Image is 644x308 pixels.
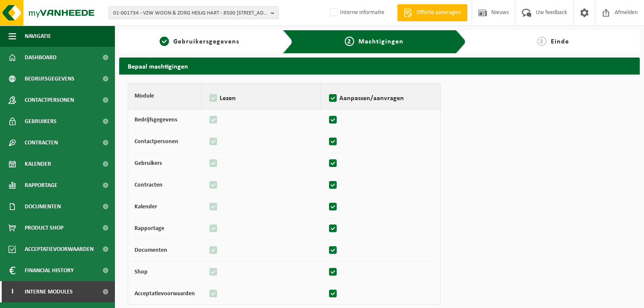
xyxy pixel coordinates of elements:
[135,117,177,123] strong: Bedrijfsgegevens
[109,6,279,19] button: 01-001734 - VZW WOON & ZORG HEILIG HART - 8500 [STREET_ADDRESS]
[25,153,51,175] span: Kalender
[173,38,239,45] span: Gebruikersgegevens
[25,47,57,68] span: Dashboard
[415,9,463,17] span: Offerte aanvragen
[208,92,314,105] label: Lezen
[123,37,276,47] a: 1Gebruikersgegevens
[119,58,640,74] h2: Bepaal machtigingen
[135,269,148,275] strong: Shop
[135,247,167,253] strong: Documenten
[25,217,63,239] span: Product Shop
[345,37,354,46] span: 2
[397,4,467,21] a: Offerte aanvragen
[25,196,61,217] span: Documenten
[25,132,58,153] span: Contracten
[25,26,51,47] span: Navigatie
[135,138,178,145] strong: Contactpersonen
[25,260,74,281] span: Financial History
[327,92,434,105] label: Aanpassen/aanvragen
[537,37,547,46] span: 3
[25,281,73,302] span: Interne modules
[135,160,162,167] strong: Gebruikers
[135,204,157,210] strong: Kalender
[358,38,404,45] span: Machtigingen
[135,291,195,297] strong: Acceptatievoorwaarden
[113,7,267,20] span: 01-001734 - VZW WOON & ZORG HEILIG HART - 8500 [STREET_ADDRESS]
[128,83,201,109] th: Module
[25,68,74,89] span: Bedrijfsgegevens
[135,182,163,188] strong: Contracten
[328,6,384,19] label: Interne informatie
[135,225,164,232] strong: Rapportage
[25,175,57,196] span: Rapportage
[25,111,57,132] span: Gebruikers
[160,37,169,46] span: 1
[25,89,74,111] span: Contactpersonen
[9,281,16,302] span: I
[551,38,569,45] span: Einde
[25,239,94,260] span: Acceptatievoorwaarden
